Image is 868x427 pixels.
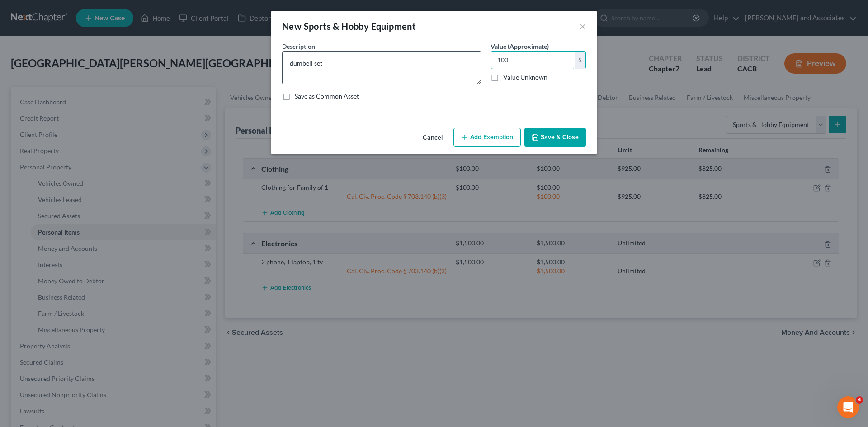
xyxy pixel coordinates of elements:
iframe: Intercom live chat [837,396,859,418]
label: Save as Common Asset [295,92,359,101]
label: Value (Approximate) [491,42,549,51]
div: New Sports & Hobby Equipment [282,20,416,33]
span: Description [282,42,315,50]
button: Add Exemption [453,128,521,147]
label: Value Unknown [503,73,547,82]
button: × [580,21,586,32]
input: 0.00 [491,52,575,69]
button: Cancel [415,129,450,147]
span: 4 [856,396,863,404]
div: $ [575,52,585,69]
button: Save & Close [524,128,586,147]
